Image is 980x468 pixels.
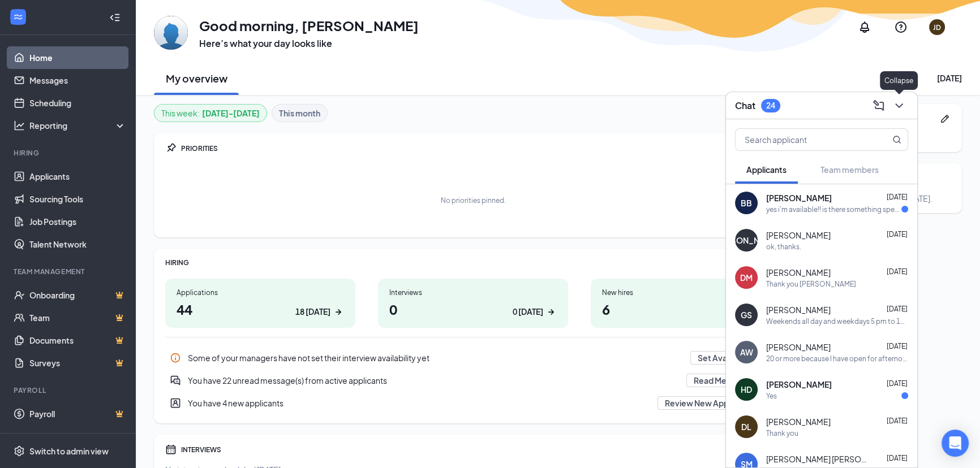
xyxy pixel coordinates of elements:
[181,144,781,153] div: PRIORITIES
[766,267,831,278] span: [PERSON_NAME]
[820,164,879,175] span: Team members
[766,453,868,465] span: [PERSON_NAME] [PERSON_NAME]
[690,351,760,365] button: Set Availability
[170,397,181,409] svg: UserEntity
[29,46,126,69] a: Home
[29,329,126,352] a: DocumentsCrown
[887,305,908,313] span: [DATE]
[181,445,781,454] div: INTERVIEWS
[165,369,781,392] div: You have 22 unread message(s) from active applicants
[14,120,25,131] svg: Analysis
[766,379,832,390] span: [PERSON_NAME]
[766,279,856,289] div: Thank you [PERSON_NAME]
[713,235,779,246] div: [PERSON_NAME]
[741,197,752,209] div: BB
[279,107,320,119] b: This month
[188,397,651,409] div: You have 4 new applicants
[165,392,781,414] a: UserEntityYou have 4 new applicantsReview New ApplicantsPin
[14,148,124,158] div: Hiring
[29,445,109,457] div: Switch to admin view
[202,107,260,119] b: [DATE] - [DATE]
[29,306,126,329] a: TeamCrown
[165,346,781,369] div: Some of your managers have not set their interview availability yet
[29,165,126,188] a: Applicants
[942,430,969,457] div: Open Intercom Messenger
[892,135,901,144] svg: MagnifyingGlass
[870,97,888,115] button: ComposeMessage
[887,342,908,350] span: [DATE]
[766,304,831,315] span: [PERSON_NAME]
[109,12,121,23] svg: Collapse
[766,317,908,326] div: Weekends all day and weekdays 5 pm to 10pm except for [DATE] so basically evening
[199,16,419,35] h1: Good morning, [PERSON_NAME]
[161,107,260,119] div: This week :
[741,421,751,432] div: DL
[389,288,557,297] div: Interviews
[29,69,126,92] a: Messages
[29,120,127,131] div: Reporting
[199,37,419,50] h3: Here’s what your day looks like
[165,392,781,414] div: You have 4 new applicants
[333,306,344,318] svg: ArrowRight
[14,385,124,395] div: Payroll
[735,99,755,112] h3: Chat
[766,354,908,363] div: 20 or more because I have open for afternoon/night and open availability for weekends
[766,205,901,214] div: yes i'm available!! is there something special i need to wear, bring, or be prepared on?
[766,101,775,110] div: 24
[766,428,798,438] div: Thank you
[602,288,770,297] div: New hires
[746,164,786,175] span: Applicants
[741,309,752,320] div: GS
[14,267,124,276] div: Team Management
[740,272,753,283] div: DM
[170,352,181,363] svg: Info
[389,300,557,319] h1: 0
[29,233,126,255] a: Talent Network
[657,396,760,410] button: Review New Applicants
[165,258,781,267] div: HIRING
[165,346,781,369] a: InfoSome of your managers have not set their interview availability yetSet AvailabilityPin
[295,306,330,318] div: 18 [DATE]
[686,374,760,387] button: Read Messages
[165,279,355,328] a: Applications4418 [DATE]ArrowRight
[29,188,126,210] a: Sourcing Tools
[892,99,906,112] svg: ChevronDown
[154,16,188,50] img: Julie Dawson
[937,72,962,84] div: [DATE]
[766,416,831,427] span: [PERSON_NAME]
[741,384,752,395] div: HD
[766,341,831,353] span: [PERSON_NAME]
[766,391,777,401] div: Yes
[880,71,918,90] div: Collapse
[513,306,543,318] div: 0 [DATE]
[170,375,181,386] svg: DoubleChatActive
[545,306,557,318] svg: ArrowRight
[858,20,871,34] svg: Notifications
[177,300,344,319] h1: 44
[188,352,684,363] div: Some of your managers have not set their interview availability yet
[165,142,177,154] svg: Pin
[766,192,832,203] span: [PERSON_NAME]
[933,23,941,32] div: JD
[29,352,126,374] a: SurveysCrown
[29,210,126,233] a: Job Postings
[441,196,506,205] div: No priorities pinned.
[166,71,227,85] h2: My overview
[177,288,344,297] div: Applications
[165,369,781,392] a: DoubleChatActiveYou have 22 unread message(s) from active applicantsRead MessagesPin
[939,113,951,124] svg: Pen
[14,445,25,457] svg: Settings
[736,129,870,150] input: Search applicant
[872,99,886,112] svg: ComposeMessage
[887,267,908,276] span: [DATE]
[29,402,126,425] a: PayrollCrown
[378,279,568,328] a: Interviews00 [DATE]ArrowRight
[12,11,24,23] svg: WorkstreamLogo
[766,229,831,241] span: [PERSON_NAME]
[887,230,908,239] span: [DATE]
[591,279,781,328] a: New hires63 [DATE]ArrowRight
[740,346,753,358] div: AW
[29,92,126,114] a: Scheduling
[29,284,126,306] a: OnboardingCrown
[887,193,908,201] span: [DATE]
